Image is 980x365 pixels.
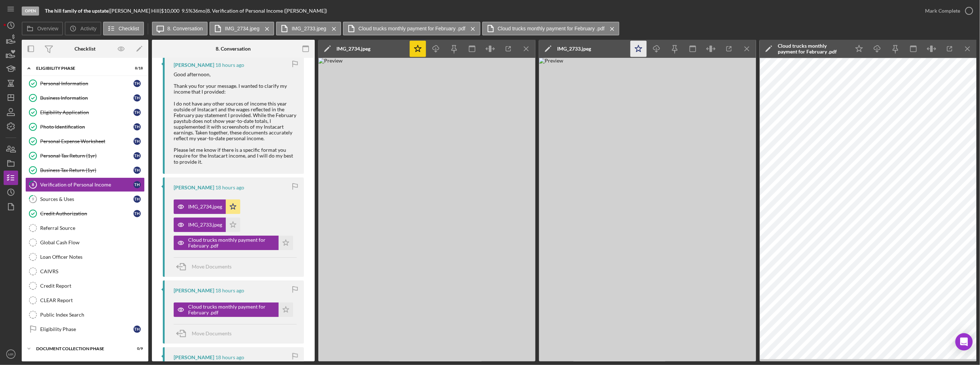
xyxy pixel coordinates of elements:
div: Eligibility Application [40,109,133,115]
div: Photo Identification [40,124,133,130]
div: T H [133,138,141,145]
a: 9Sources & UsesTH [25,192,145,206]
div: IMG_2733.jpeg [188,222,222,228]
span: $10,000 [161,8,179,14]
label: Cloud trucks monthly payment for February .pdf [359,26,466,31]
time: 2025-09-15 19:27 [215,185,244,190]
div: Credit Authorization [40,211,133,216]
div: Checklist [75,46,96,52]
a: CAIVRS [25,264,145,279]
button: IMG_2734.jpeg [174,199,240,214]
label: IMG_2733.jpeg [292,26,326,31]
a: Global Cash Flow [25,235,145,250]
div: [PERSON_NAME] [174,185,214,190]
div: [PERSON_NAME] [174,288,214,293]
a: Personal InformationTH [25,76,145,91]
a: Referral Source [25,221,145,235]
div: [PERSON_NAME] [174,62,214,68]
b: The hill family of the upstate [45,8,109,14]
div: Personal Information [40,81,133,86]
div: Public Index Search [40,312,144,318]
div: Personal Tax Return (1yr) [40,153,133,159]
div: Open Intercom Messenger [955,333,973,351]
div: Open [22,7,39,16]
div: T H [133,326,141,333]
img: Preview [318,58,535,361]
div: T H [133,167,141,174]
div: T H [133,80,141,87]
a: Personal Expense WorksheetTH [25,134,145,149]
div: Business Tax Return (1yr) [40,167,133,173]
label: Checklist [119,26,139,31]
div: | 8. Verification of Personal Income ([PERSON_NAME]) [205,8,327,14]
div: Verification of Personal Income [40,182,133,188]
div: T H [133,196,141,203]
a: Eligibility PhaseTH [25,322,145,336]
div: IMG_2734.jpeg [336,46,370,52]
div: | [45,8,110,14]
tspan: 9 [32,197,34,201]
label: Overview [37,26,58,31]
div: 8 / 18 [130,66,143,70]
div: T H [133,181,141,188]
button: Cloud trucks monthly payment for February .pdf [343,22,480,35]
button: IMG_2734.jpeg [209,22,275,35]
label: Activity [80,26,96,31]
span: Move Documents [192,263,232,270]
div: Loan Officer Notes [40,254,144,260]
label: 8. Conversation [167,26,203,31]
a: Business InformationTH [25,91,145,105]
div: 8. Conversation [216,46,251,52]
a: Credit Report [25,279,145,293]
span: Move Documents [192,330,232,336]
button: MR [4,347,18,361]
a: Loan Officer Notes [25,250,145,264]
div: [PERSON_NAME] Hill | [110,8,161,14]
button: Cloud trucks monthly payment for February .pdf [174,302,293,317]
div: T H [133,210,141,217]
div: 0 / 9 [130,347,143,351]
div: Good afternoon, Thank you for your message. I wanted to clarify my income that I provided: I do n... [174,72,297,165]
button: 8. Conversation [152,22,208,35]
div: Global Cash Flow [40,240,144,245]
text: MR [8,352,14,356]
button: IMG_2733.jpeg [276,22,341,35]
time: 2025-09-15 19:23 [215,288,244,293]
div: Cloud trucks monthly payment for February .pdf [778,43,847,55]
button: Move Documents [174,258,239,276]
div: Sources & Uses [40,196,133,202]
a: Public Index Search [25,308,145,322]
button: IMG_2733.jpeg [174,218,240,232]
div: IMG_2734.jpeg [188,204,222,210]
div: IMG_2733.jpeg [557,46,591,52]
div: T H [133,94,141,102]
div: Cloud trucks monthly payment for February .pdf [188,304,275,315]
button: Cloud trucks monthly payment for February .pdf [482,22,620,35]
div: Credit Report [40,283,144,289]
a: Credit AuthorizationTH [25,206,145,221]
div: Cloud trucks monthly payment for February .pdf [188,237,275,249]
div: CLEAR Report [40,297,144,303]
div: [PERSON_NAME] [174,355,214,360]
button: Move Documents [174,325,239,343]
time: 2025-09-15 19:36 [215,62,244,68]
a: Eligibility ApplicationTH [25,105,145,120]
tspan: 8 [32,182,34,187]
div: Business Information [40,95,133,101]
button: Overview [22,22,63,35]
div: Personal Expense Worksheet [40,138,133,144]
div: Document Collection Phase [36,347,125,351]
button: Checklist [103,22,144,35]
button: Activity [65,22,101,35]
button: Cloud trucks monthly payment for February .pdf [174,236,293,250]
a: Business Tax Return (1yr)TH [25,163,145,177]
div: T H [133,123,141,130]
div: CAIVRS [40,269,144,274]
img: Preview [539,58,756,361]
div: 36 mo [192,8,205,14]
a: 8Verification of Personal IncomeTH [25,177,145,192]
button: Mark Complete [918,4,976,18]
label: Cloud trucks monthly payment for February .pdf [498,26,605,31]
div: Eligibility Phase [40,326,133,332]
time: 2025-09-15 19:17 [215,355,244,360]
